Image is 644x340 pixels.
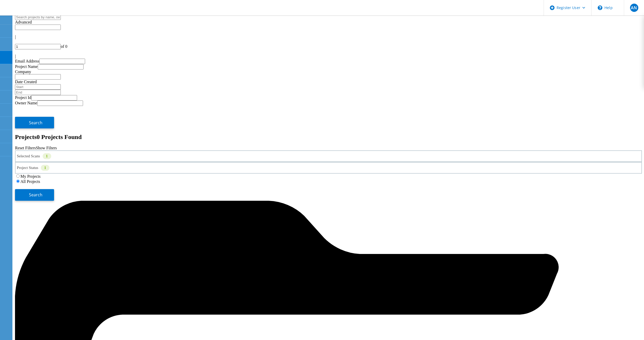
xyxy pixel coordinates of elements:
div: Project Status [15,162,642,174]
span: 0 Projects Found [37,134,82,140]
span: of 0 [61,44,67,49]
div: | [15,35,642,39]
span: Search [29,120,42,126]
div: 1 [41,165,49,171]
div: 1 [43,153,51,159]
b: Projects [15,134,37,140]
label: Project Id [15,95,31,100]
input: Start [15,84,61,90]
button: Search [15,189,54,201]
svg: \n [598,5,602,10]
a: Live Optics Dashboard [5,10,61,14]
label: Email Address [15,59,39,63]
label: My Projects [20,174,41,179]
input: End [15,90,61,95]
span: Advanced [15,20,32,24]
label: Owner Name [15,101,37,105]
label: Date Created [15,80,37,84]
span: AN [631,6,637,10]
input: Search projects by name, owner, ID, company, etc [15,14,61,20]
div: | [15,54,642,59]
a: Reset Filters [15,146,36,150]
span: Search [29,192,42,198]
div: Selected Scans [15,150,642,162]
label: Company [15,69,31,74]
label: All Projects [20,179,40,184]
button: Search [15,117,54,128]
a: Show Filters [36,146,57,150]
label: Project Name [15,64,38,69]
